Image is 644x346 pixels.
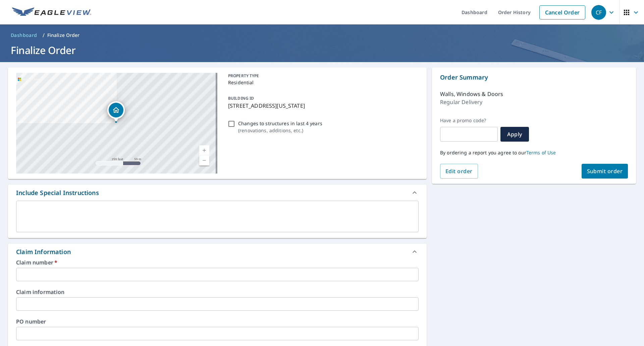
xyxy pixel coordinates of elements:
div: CF [591,5,606,20]
span: Edit order [445,167,473,175]
p: Changes to structures in last 4 years [238,120,322,127]
span: Dashboard [11,32,37,39]
p: PROPERTY TYPE [228,73,416,79]
p: Order Summary [440,73,628,82]
p: ( renovations, additions, etc. ) [238,127,322,134]
label: Claim information [16,289,419,295]
button: Edit order [440,164,478,179]
label: PO number [16,319,419,324]
a: Current Level 17, Zoom In [199,145,209,155]
h1: Finalize Order [8,43,636,57]
label: Claim number [16,260,419,265]
span: Apply [506,131,524,138]
nav: breadcrumb [8,30,636,41]
label: Have a promo code? [440,117,498,123]
p: Residential [228,79,416,86]
p: BUILDING ID [228,95,254,101]
div: Include Special Instructions [8,185,427,201]
p: Regular Delivery [440,98,482,106]
a: Current Level 17, Zoom Out [199,155,209,165]
button: Apply [500,127,529,142]
div: Claim Information [16,247,71,256]
div: Include Special Instructions [16,188,99,197]
p: [STREET_ADDRESS][US_STATE] [228,102,416,110]
button: Submit order [582,164,628,179]
p: Walls, Windows & Doors [440,90,503,98]
div: Dropped pin, building 1, Residential property, 638 Waters Dr Virginia Beach, VA 23462 [107,101,125,122]
img: EV Logo [12,7,91,17]
a: Terms of Use [526,149,556,156]
p: By ordering a report you agree to our [440,150,628,156]
li: / [43,31,45,39]
div: Claim Information [8,244,427,260]
a: Cancel Order [539,5,585,19]
p: Finalize Order [47,32,80,39]
a: Dashboard [8,30,40,41]
span: Submit order [587,167,623,175]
